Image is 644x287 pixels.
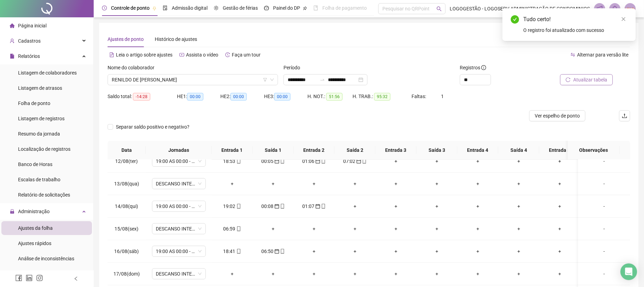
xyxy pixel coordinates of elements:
[274,93,290,101] span: 00:00
[320,159,326,164] span: mobile
[10,23,15,28] span: home
[299,225,329,233] div: +
[18,256,74,261] span: Análise de inconsistências
[274,159,279,164] span: calendar
[620,263,637,280] div: Open Intercom Messenger
[545,180,575,188] div: +
[263,78,267,82] span: filter
[236,249,241,254] span: mobile
[622,113,627,119] span: upload
[353,93,412,101] div: H. TRAB.:
[279,204,285,209] span: mobile
[320,204,326,209] span: mobile
[375,141,416,160] th: Entrada 3
[18,192,70,198] span: Relatório de solicitações
[422,247,452,255] div: +
[18,131,60,137] span: Resumo da jornada
[356,159,361,164] span: calendar
[523,15,627,24] div: Tudo certo!
[299,270,329,278] div: +
[381,247,411,255] div: +
[217,270,247,278] div: +
[422,202,452,210] div: +
[108,141,146,160] th: Data
[26,275,33,281] span: linkedin
[18,70,77,76] span: Listagem de colaboradores
[18,53,40,59] span: Relatórios
[577,52,628,58] span: Alternar para versão lite
[303,6,307,10] span: pushpin
[463,157,493,165] div: +
[504,225,534,233] div: +
[18,162,52,167] span: Banco de Horas
[620,15,627,23] a: Close
[115,249,139,254] span: 16/08(sáb)
[299,247,329,255] div: +
[15,275,22,281] span: facebook
[340,202,370,210] div: +
[18,177,60,182] span: Escalas de trabalho
[258,247,288,255] div: 06:50
[156,156,202,166] span: 19:00 AS 00:00 - 01:00 AS 07:00
[186,52,218,58] span: Assista o vídeo
[504,180,534,188] div: +
[504,157,534,165] div: +
[529,110,585,121] button: Ver espelho de ponto
[113,123,192,131] span: Separar saldo positivo e negativo?
[299,202,329,210] div: 01:07
[108,93,177,101] div: Saldo total:
[381,225,411,233] div: +
[504,270,534,278] div: +
[584,225,625,233] div: -
[412,94,427,99] span: Faltas:
[115,203,138,209] span: 14/08(qui)
[299,157,329,165] div: 01:06
[279,249,285,254] span: mobile
[340,247,370,255] div: +
[450,5,590,12] span: LOGOGESTÃO - LOGOSERV ADMINISTRAÇÃO DE CONDOMINIOS
[116,158,138,164] span: 12/08(ter)
[560,74,613,85] button: Atualizar tabela
[463,225,493,233] div: +
[279,159,285,164] span: mobile
[320,77,325,82] span: to
[584,202,625,210] div: -
[573,76,607,84] span: Atualizar tabela
[220,93,264,101] div: HE 2:
[313,6,318,10] span: book
[545,157,575,165] div: +
[258,225,288,233] div: +
[381,202,411,210] div: +
[422,225,452,233] div: +
[326,93,342,101] span: 51:56
[273,5,300,11] span: Painel do DP
[545,270,575,278] div: +
[523,26,627,34] div: O registro foi atualizado com sucesso
[109,52,114,57] span: file-text
[236,204,241,209] span: mobile
[156,179,202,189] span: DESCANSO INTER-JORNADA
[156,269,202,279] span: DESCANSO INTER-JORNADA
[18,209,50,214] span: Administração
[381,180,411,188] div: +
[114,181,139,186] span: 13/08(qua)
[422,270,452,278] div: +
[18,116,65,121] span: Listagem de registros
[422,157,452,165] div: +
[264,93,307,101] div: HE 3:
[236,226,241,231] span: mobile
[18,241,51,246] span: Ajustes rápidos
[217,225,247,233] div: 06:59
[545,202,575,210] div: +
[102,6,107,10] span: clock-circle
[381,270,411,278] div: +
[187,93,203,101] span: 00:00
[340,225,370,233] div: +
[74,276,78,281] span: left
[422,180,452,188] div: +
[463,180,493,188] div: +
[612,6,618,12] span: bell
[460,64,486,71] span: Registros
[315,159,320,164] span: calendar
[264,6,269,10] span: dashboard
